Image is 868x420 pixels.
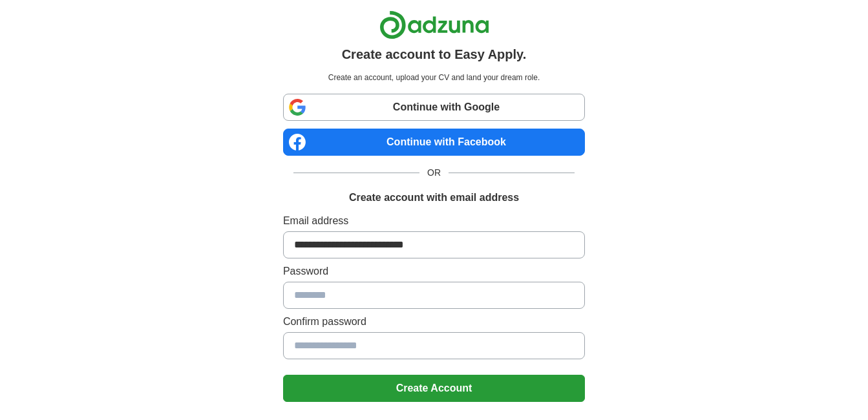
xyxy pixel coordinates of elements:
[342,45,527,64] h1: Create account to Easy Apply.
[283,264,585,279] label: Password
[283,213,585,229] label: Email address
[283,375,585,402] button: Create Account
[283,94,585,121] a: Continue with Google
[283,129,585,156] a: Continue with Facebook
[349,190,519,205] h1: Create account with email address
[379,10,489,39] img: Adzuna logo
[283,314,585,330] label: Confirm password
[419,166,449,180] span: OR
[286,72,582,83] p: Create an account, upload your CV and land your dream role.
